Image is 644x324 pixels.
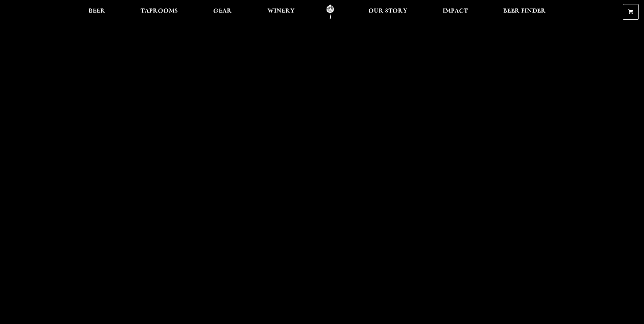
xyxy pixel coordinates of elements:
[438,4,472,20] a: Impact
[317,4,343,20] a: Odell Home
[141,8,178,14] span: Taprooms
[136,4,182,20] a: Taprooms
[213,8,232,14] span: Gear
[364,4,412,20] a: Our Story
[89,8,105,14] span: Beer
[263,4,299,20] a: Winery
[443,8,468,14] span: Impact
[368,8,407,14] span: Our Story
[84,4,110,20] a: Beer
[503,8,546,14] span: Beer Finder
[268,8,295,14] span: Winery
[209,4,236,20] a: Gear
[499,4,550,20] a: Beer Finder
